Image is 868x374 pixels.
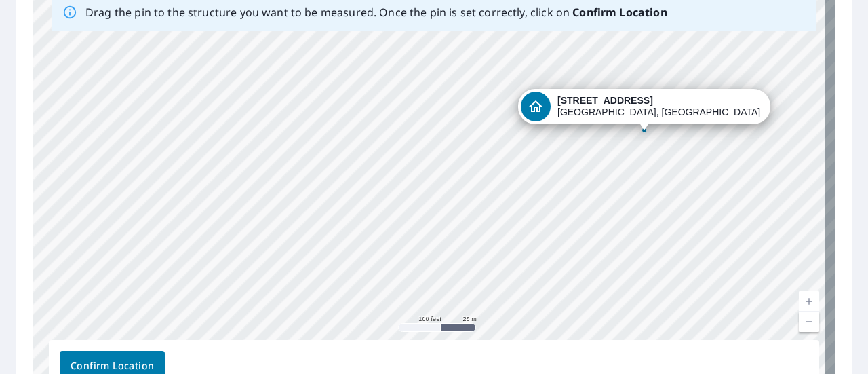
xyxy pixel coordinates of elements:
b: Confirm Location [572,5,667,20]
a: Current Level 18, Zoom Out [799,312,819,332]
a: Current Level 18, Zoom In [799,291,819,312]
p: Drag the pin to the structure you want to be measured. Once the pin is set correctly, click on [85,4,667,20]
